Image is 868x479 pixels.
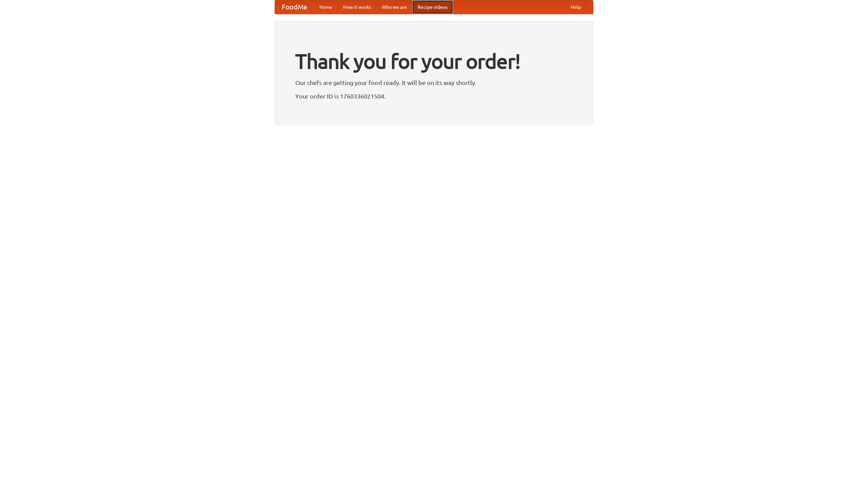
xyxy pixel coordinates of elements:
a: Home [314,0,338,14]
p: Your order ID is 1760336021504. [295,91,573,101]
a: FoodMe [275,0,314,14]
a: How it works [338,0,376,14]
a: Who we are [376,0,412,14]
p: Our chefs are getting your food ready. It will be on its way shortly. [295,78,573,88]
a: Help [565,0,586,14]
a: Recipe videos [412,0,453,14]
h1: Thank you for your order! [295,45,573,78]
